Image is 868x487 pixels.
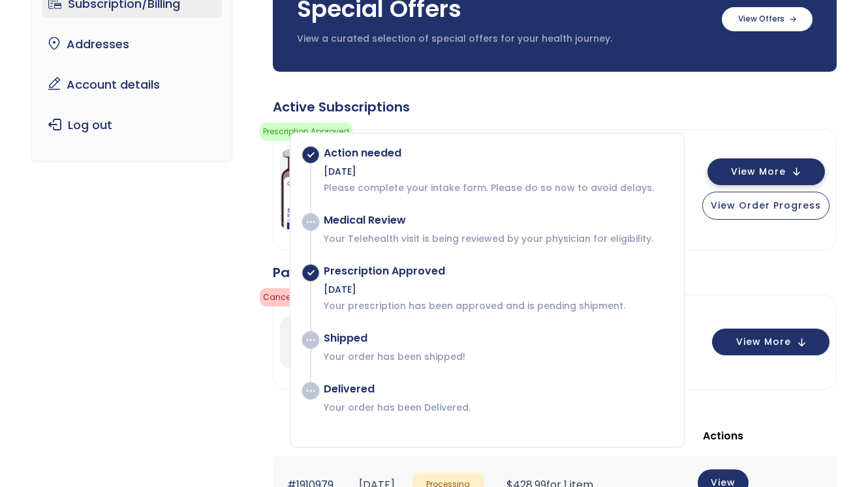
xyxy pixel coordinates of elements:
[731,168,786,176] span: View More
[42,71,223,98] a: Account details
[273,263,837,282] div: Paused Subscriptions
[324,283,670,296] div: [DATE]
[42,31,223,58] a: Addresses
[273,98,837,116] div: Active Subscriptions
[324,165,670,178] div: [DATE]
[324,181,670,194] p: Please complete your intake form. Please do so now to avoid delays.
[324,265,670,278] div: Prescription Approved
[707,158,825,185] button: View More
[736,338,791,346] span: View More
[297,33,709,46] p: View a curated selection of special offers for your health journey.
[324,232,670,245] p: Your Telehealth visit is being reviewed by your physician for eligibility.
[324,401,670,414] p: Your order has been Delivered.
[260,288,308,306] span: cancelled
[324,350,670,363] p: Your order has been shipped!
[712,329,829,355] button: View More
[324,332,670,345] div: Shipped
[324,299,670,312] p: Your prescription has been approved and is pending shipment.
[324,214,670,227] div: Medical Review
[711,199,821,212] span: View Order Progress
[42,111,223,139] a: Log out
[702,192,829,220] button: View Order Progress
[324,383,670,396] div: Delivered
[703,428,743,443] span: Actions
[260,123,352,141] span: Prescription Approved
[324,147,670,160] div: Action needed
